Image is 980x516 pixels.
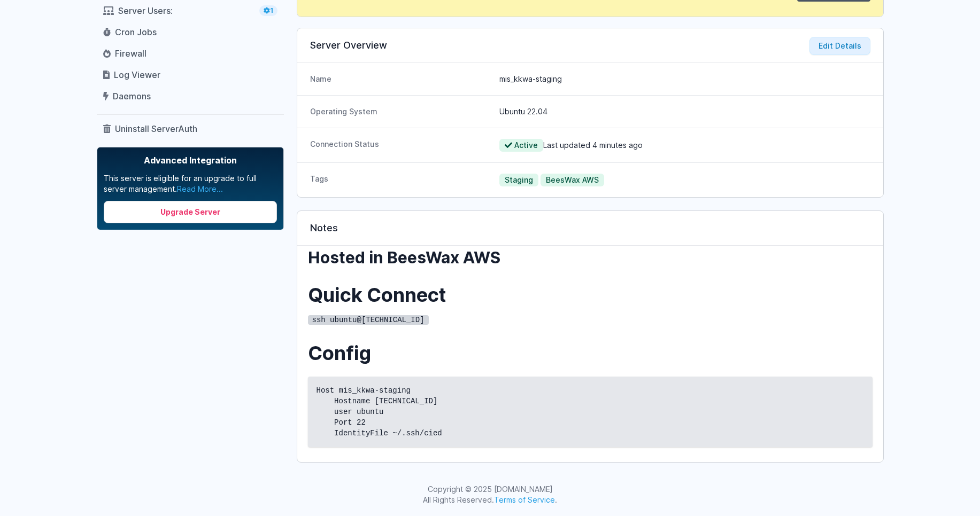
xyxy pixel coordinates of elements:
[104,173,277,194] p: This server is eligible for an upgrade to full server management.
[97,22,284,42] a: Cron Jobs
[317,385,864,439] code: Host mis_kkwa-staging Hostname [TECHNICAL_ID] user ubuntu Port 22 IdentityFile ~/.ssh/cied
[308,248,873,267] h3: Hosted in BeesWax AWS
[177,184,223,193] a: Read More...
[104,201,277,223] a: Upgrade Server
[499,139,543,152] span: Active
[115,48,146,59] span: Firewall
[310,74,491,84] dt: Name
[118,5,171,16] span: Server Users
[113,91,151,101] span: Daemons
[310,106,491,117] dt: Operating System
[308,315,429,325] code: ssh ubuntu@[TECHNICAL_ID]
[809,37,870,55] button: Edit Details
[310,222,870,234] h3: Notes
[310,39,870,52] h3: Server Overview
[114,69,160,80] span: Log Viewer
[499,139,870,152] dd: Last updated 4 minutes ago
[97,1,284,20] a: Server Users: 1
[115,27,157,37] span: Cron Jobs
[259,5,277,16] span: 1
[308,342,873,364] h2: Config
[310,139,491,152] dt: Connection Status
[97,87,284,106] a: Daemons
[499,74,870,84] dd: mis_kkwa-staging
[97,44,284,63] a: Firewall
[499,106,870,117] dd: Ubuntu 22.04
[494,495,555,504] a: Terms of Service
[308,284,873,306] h2: Quick Connect
[97,119,284,138] a: Uninstall ServerAuth
[115,123,197,134] span: Uninstall ServerAuth
[104,154,277,167] span: Advanced Integration
[541,174,604,186] span: BeesWax AWS
[310,174,491,186] dt: Tags
[97,65,284,84] a: Log Viewer
[499,174,538,186] span: Staging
